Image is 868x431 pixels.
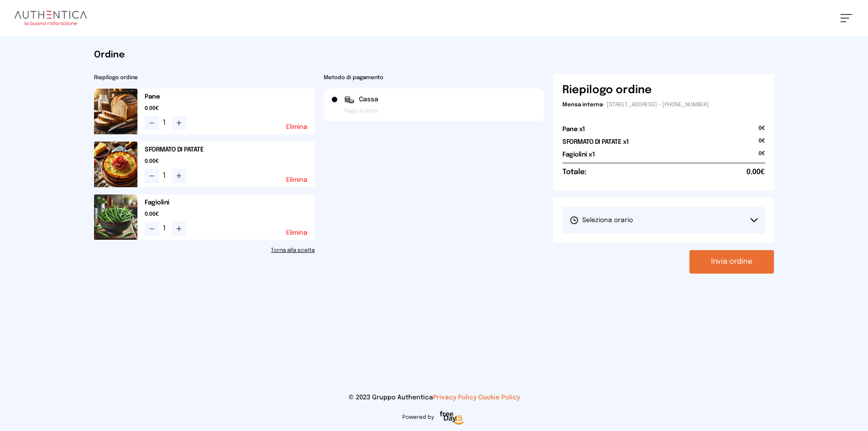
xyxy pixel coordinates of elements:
h1: Ordine [94,49,774,62]
img: media [94,89,137,134]
button: Elimina [286,124,307,130]
span: 0.00€ [746,167,765,178]
span: 1 [163,118,168,128]
h2: Riepilogo ordine [94,74,315,81]
h6: Totale: [562,167,586,178]
span: 0€ [759,125,765,137]
button: Elimina [286,230,307,236]
span: 1 [163,171,168,181]
img: media [94,194,137,240]
a: Torna alla scelta [94,247,315,254]
h2: SFORMATO DI PATATE x1 [562,137,629,147]
span: Powered by [402,414,434,421]
h2: Pane [145,92,315,101]
img: logo.8f33a47.png [14,11,87,25]
a: Cookie Policy [478,394,520,401]
button: Elimina [286,177,307,183]
span: 0.00€ [145,105,315,112]
span: Seleziona orario [570,216,633,225]
span: 0€ [759,137,765,150]
h2: SFORMATO DI PATATE [145,145,315,154]
h6: Riepilogo ordine [562,83,652,98]
h2: Fagiolini [145,198,315,207]
span: 0€ [759,150,765,163]
span: Paga al ritiro [344,108,377,115]
h2: Fagiolini x1 [562,150,594,159]
h2: Metodo di pagamento [324,74,544,81]
span: Cassa [359,95,378,104]
p: - [STREET_ADDRESS] - [PHONE_NUMBER] [562,101,765,109]
h2: Pane x1 [562,125,585,134]
span: Mensa interna [562,102,603,108]
img: logo-freeday.3e08031.png [438,409,466,427]
p: © 2023 Gruppo Authentica [14,393,854,402]
span: 0.00€ [145,158,315,165]
span: 0.00€ [145,211,315,218]
a: Privacy Policy [433,394,476,401]
button: Seleziona orario [562,207,765,234]
span: 1 [163,223,168,234]
button: Invia ordine [689,250,774,274]
img: media [94,142,137,187]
